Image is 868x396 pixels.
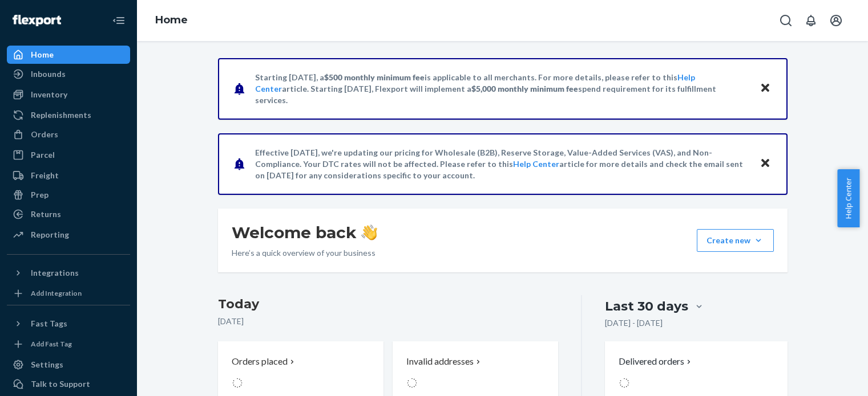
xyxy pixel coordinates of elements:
button: Close Navigation [107,9,130,32]
div: Inventory [31,89,67,100]
p: Orders placed [232,355,288,368]
a: Prep [7,186,130,204]
div: Reporting [31,229,69,240]
button: Delivered orders [619,355,693,368]
a: Freight [7,166,130,185]
button: Open account menu [825,9,847,32]
span: $500 monthly minimum fee [324,72,425,82]
a: Returns [7,205,130,223]
div: Home [31,49,54,60]
div: Add Integration [31,288,82,298]
img: hand-wave emoji [361,224,377,240]
button: Open Search Box [774,9,797,32]
button: Open notifications [800,9,822,32]
a: Add Fast Tag [7,337,130,351]
a: Orders [7,125,130,144]
div: Fast Tags [31,318,67,329]
div: Replenishments [31,109,91,121]
button: Integrations [7,264,130,282]
h1: Welcome back [232,222,377,243]
div: Parcel [31,149,55,161]
a: Inventory [7,85,130,104]
p: Here’s a quick overview of your business [232,247,377,259]
p: [DATE] - [DATE] [605,317,663,329]
a: Parcel [7,146,130,164]
a: Add Integration [7,287,130,300]
span: $5,000 monthly minimum fee [471,84,578,93]
div: Returns [31,209,61,220]
h3: Today [218,295,559,313]
button: Close [758,156,773,172]
p: Effective [DATE], we're updating our pricing for Wholesale (B2B), Reserve Storage, Value-Added Se... [255,147,749,181]
a: Replenishments [7,106,130,124]
a: Inbounds [7,65,130,83]
div: Inbounds [31,68,66,80]
button: Fast Tags [7,315,130,333]
a: Talk to Support [7,375,130,393]
a: Help Center [513,159,559,169]
a: Home [7,46,130,64]
p: [DATE] [218,316,559,327]
div: Integrations [31,267,79,279]
img: Flexport logo [13,15,61,26]
ol: breadcrumbs [146,4,197,37]
a: Reporting [7,226,130,244]
button: Close [758,80,773,97]
div: Freight [31,170,59,181]
button: Create new [697,229,774,252]
p: Starting [DATE], a is applicable to all merchants. For more details, please refer to this article... [255,72,749,106]
div: Orders [31,129,58,140]
a: Settings [7,356,130,374]
div: Talk to Support [31,378,90,390]
p: Invalid addresses [406,355,474,368]
div: Prep [31,189,49,201]
button: Help Center [837,169,859,227]
div: Add Fast Tag [31,339,72,349]
div: Settings [31,359,63,370]
a: Home [155,14,188,26]
div: Last 30 days [605,297,688,315]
